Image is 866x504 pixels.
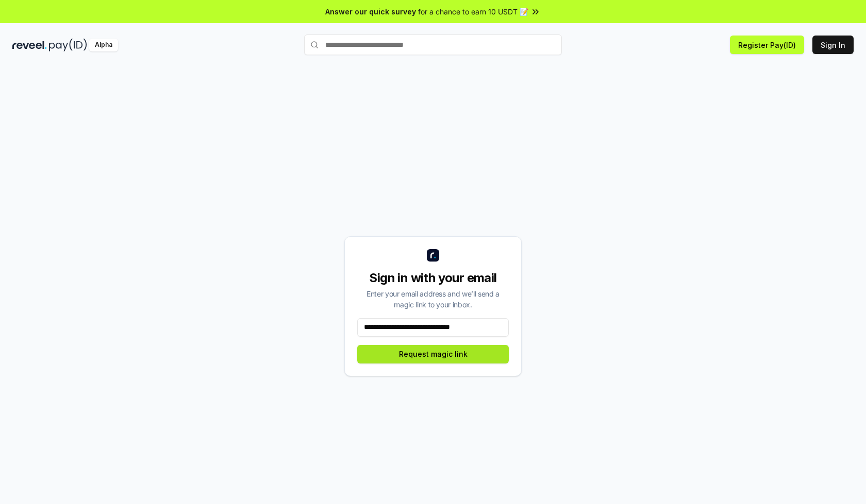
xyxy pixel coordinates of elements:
div: Enter your email address and we’ll send a magic link to your inbox. [357,288,509,310]
button: Sign In [812,36,854,54]
button: Register Pay(ID) [730,36,804,54]
span: Answer our quick survey [325,6,416,17]
div: Alpha [89,39,118,51]
span: for a chance to earn 10 USDT 📝 [418,6,528,17]
img: logo_small [427,249,439,262]
img: reveel_dark [12,39,47,51]
button: Request magic link [357,345,509,363]
img: pay_id [49,39,87,51]
div: Sign in with your email [357,270,509,286]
